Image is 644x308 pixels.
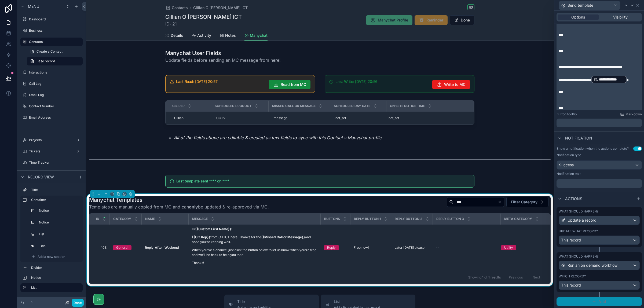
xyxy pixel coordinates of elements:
[20,68,83,77] a: Interactions
[571,14,585,20] span: Options
[468,275,501,280] span: Showing 1 of 1 results
[96,245,107,250] span: 103
[31,285,78,290] label: List
[620,112,642,116] a: Markdown
[31,266,80,270] label: Divider
[189,204,198,210] strong: only
[29,70,82,75] label: Interactions
[559,162,574,168] span: Success
[395,217,422,221] span: Reply Button 2
[72,299,84,307] button: Done
[28,174,54,180] span: Record view
[559,274,586,278] label: Which record?
[38,255,65,259] span: Add a new section
[195,227,231,231] strong: {{Custom First Name}}
[192,31,211,41] a: Activity
[29,138,74,142] label: Projects
[20,26,83,35] a: Business
[36,59,55,63] span: Base record
[28,4,39,9] span: Menu
[561,237,581,243] span: This record
[27,57,83,65] a: Base record
[557,160,642,170] button: Success
[145,245,185,250] a: Reply_After_Weekend
[171,33,183,38] span: Details
[192,227,317,232] p: Hi !
[17,183,86,297] div: scrollable content
[557,172,581,176] label: Notification text
[220,31,236,41] a: Notes
[504,245,513,250] div: Utility
[20,147,83,156] a: Tickets
[192,248,317,257] p: When you've a chance, just click the button below to let us know when you're free and we'll be ba...
[557,297,642,306] button: Add
[557,153,581,157] label: Notification type
[20,113,83,122] a: Email Address
[568,263,617,268] span: Run an on demand workflow
[113,217,131,221] span: Category
[354,245,388,250] a: Free now!
[36,49,63,54] span: Create a Contact
[561,283,581,288] span: This record
[20,102,83,111] a: Contact Number
[559,1,620,10] button: Send template
[20,91,83,99] a: Email Log
[559,229,598,233] label: Update what record?
[244,31,268,41] a: Manychat
[565,196,582,201] span: Actions
[145,217,155,221] span: Name
[272,104,316,108] span: Missed Call or Message
[394,245,425,250] span: Later [DATE] please
[20,15,83,24] a: Dashboard
[557,112,577,116] label: Button tooltip
[506,197,548,207] button: Select Button
[511,199,537,205] span: Filter Category
[625,112,642,116] span: Markdown
[436,217,464,221] span: Reply Button 3
[192,227,317,269] a: Hi{{Custom First Name}}!{{Ciz Rep}}from Ciz ICT here. Thanks for the{{Missed Call or Message}}and...
[29,115,82,120] label: Email Address
[565,135,592,141] span: Notification
[598,299,606,304] span: Add
[559,254,598,259] label: What should happen?
[31,198,80,202] label: Container
[436,245,497,250] a: --
[394,245,430,250] a: Later [DATE] please
[215,104,251,108] span: Scheduled Product
[29,149,74,153] label: Tickets
[89,204,269,210] span: Templates are manually copied from MC and can be updated & re-approved via MC.
[29,17,82,21] label: Dashboard
[165,5,188,10] a: Contacts
[504,217,532,221] span: Meta Category
[145,245,179,250] strong: Reply_After_Weekend
[192,235,317,244] p: from Ciz ICT here. Thanks for the and hope you're keeping well.
[192,235,210,239] strong: {{Ciz Rep}}
[354,245,369,250] span: Free now!
[559,236,640,245] button: This record
[334,299,380,304] span: List
[559,209,598,214] label: What should happen?
[390,104,425,108] span: On-site Notice Time
[568,218,597,223] span: Update a record
[29,40,79,44] label: Contacts
[116,245,128,250] div: General
[27,47,83,56] a: Create a Contact
[559,281,640,290] button: This record
[20,38,83,46] a: Contacts
[497,200,504,204] button: Clear
[557,178,642,188] div: scrollable content
[225,33,236,38] span: Notes
[39,208,79,213] label: Notice
[20,158,83,167] a: Time Tracker
[557,119,642,127] div: scrollable content
[193,5,248,10] span: Cillian O [PERSON_NAME] ICT
[192,217,208,221] span: Message
[29,104,82,108] label: Contact Number
[501,245,545,250] a: Utility
[559,261,640,270] button: Run an on demand workflow
[327,245,336,250] div: Reply
[250,33,268,38] span: Manychat
[31,188,80,192] label: Title
[165,21,242,27] span: ID: 21
[568,3,593,8] span: Send template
